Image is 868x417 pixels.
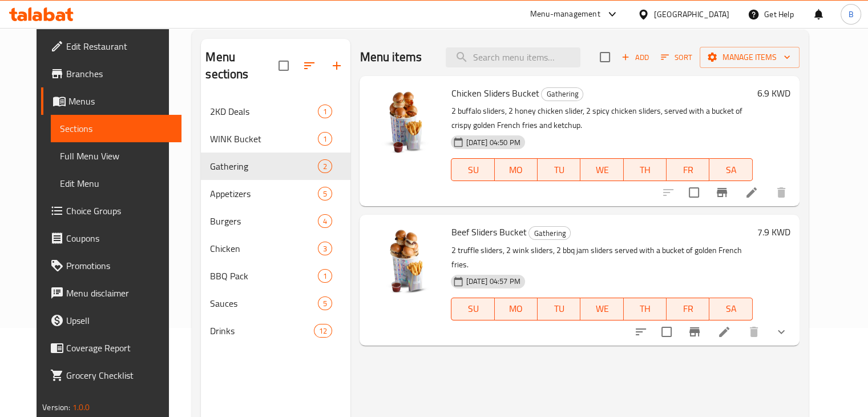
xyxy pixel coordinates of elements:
span: SU [456,300,490,317]
div: items [318,242,332,255]
button: Sort [658,49,695,66]
span: Appetizers [210,187,318,201]
span: Sauces [210,296,318,310]
button: Add [617,49,653,66]
div: items [318,269,332,283]
button: SU [451,158,494,181]
span: 2 [318,161,332,172]
a: Edit menu item [745,186,758,199]
a: Sections [51,115,181,142]
a: Choice Groups [41,197,181,224]
span: Chicken Sliders Bucket [451,85,539,102]
div: items [318,296,332,310]
a: Full Menu View [51,142,181,170]
span: Beef Sliders Bucket [451,223,526,240]
span: Choice Groups [66,204,172,218]
button: TH [624,298,667,320]
span: Edit Restaurant [66,39,172,53]
button: Manage items [700,47,800,68]
div: items [318,132,332,146]
a: Coupons [41,224,181,252]
div: items [318,105,332,118]
span: Select to update [655,320,679,344]
div: Gathering [210,159,318,173]
h2: Menu items [360,49,422,66]
img: Beef Sliders Bucket [369,224,442,297]
button: SA [709,158,752,181]
p: 2 truffle sliders, 2 wink sliders, 2 bbq jam sliders served with a bucket of golden French fries. [451,243,752,272]
span: Upsell [66,314,172,327]
button: sort-choices [627,318,655,346]
div: Gathering2 [201,153,350,180]
span: Sort [661,51,692,64]
div: Menu-management [530,7,600,21]
p: 2 buffalo sliders, 2 honey chicken slider, 2 spicy chicken sliders, served with a bucket of crisp... [451,104,752,133]
a: Upsell [41,307,181,334]
button: WE [580,298,623,320]
div: items [318,187,332,201]
a: Menu disclaimer [41,279,181,307]
div: Burgers4 [201,207,350,235]
span: 1 [318,271,332,282]
div: Sauces5 [201,290,350,317]
div: Chicken3 [201,235,350,262]
button: TU [538,158,580,181]
span: B [848,8,853,21]
span: Menu disclaimer [66,286,172,300]
span: Drinks [210,324,314,338]
a: Menus [41,87,181,115]
button: WE [580,158,623,181]
button: MO [495,298,538,320]
span: BBQ Pack [210,269,318,283]
span: SA [714,162,748,178]
div: BBQ Pack1 [201,262,350,290]
a: Promotions [41,252,181,279]
button: Branch-specific-item [708,179,736,206]
span: Gathering [542,87,583,101]
span: 4 [318,216,332,227]
h6: 6.9 KWD [757,85,790,101]
span: Version: [42,400,70,415]
a: Grocery Checklist [41,362,181,389]
div: Gathering [528,226,571,240]
div: items [314,324,332,338]
span: MO [499,300,533,317]
span: 5 [318,189,332,199]
span: TH [628,162,662,178]
div: Gathering [541,87,583,101]
span: Sort items [653,49,700,66]
div: Drinks12 [201,317,350,344]
span: WINK Bucket [210,132,318,146]
span: 12 [314,326,332,336]
button: Branch-specific-item [681,318,708,346]
a: Edit menu item [717,325,731,339]
span: Burgers [210,214,318,228]
a: Branches [41,60,181,87]
div: items [318,214,332,228]
span: FR [671,300,705,317]
span: Select all sections [272,54,296,78]
div: WINK Bucket1 [201,125,350,153]
button: MO [495,158,538,181]
span: 2KD Deals [210,105,318,118]
button: delete [740,318,768,346]
span: [DATE] 04:50 PM [461,137,524,148]
button: FR [667,298,709,320]
span: Manage items [709,50,790,65]
a: Edit Restaurant [41,33,181,60]
h2: Menu sections [205,49,278,83]
button: FR [667,158,709,181]
span: Chicken [210,242,318,255]
span: Sections [60,122,172,135]
button: SA [709,298,752,320]
nav: Menu sections [201,93,350,349]
div: Appetizers5 [201,180,350,207]
span: WE [585,162,619,178]
span: Coverage Report [66,341,172,355]
button: delete [768,179,795,206]
span: FR [671,162,705,178]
